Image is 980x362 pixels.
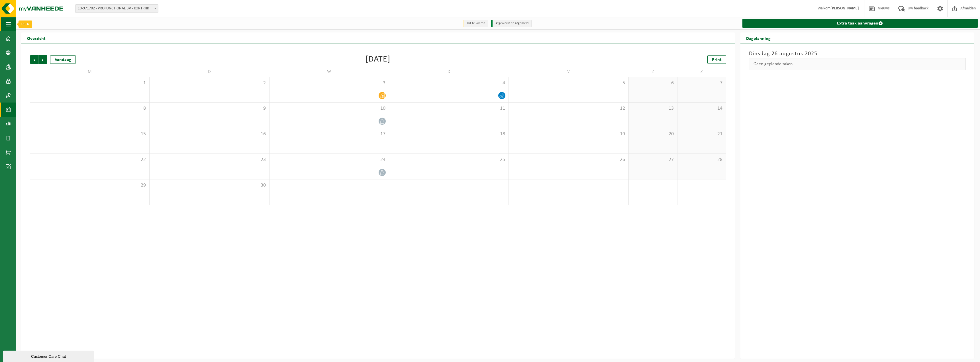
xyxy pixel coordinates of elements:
[21,32,51,44] h2: Overzicht
[512,105,625,112] span: 12
[392,157,506,163] span: 25
[33,80,146,86] span: 1
[152,131,266,137] span: 16
[152,182,266,189] span: 30
[707,55,726,64] a: Print
[33,157,146,163] span: 22
[830,6,859,11] strong: [PERSON_NAME]
[632,157,674,163] span: 27
[712,58,722,62] span: Print
[33,182,146,189] span: 29
[269,67,389,77] td: W
[742,19,978,28] a: Extra taak aanvragen
[632,80,674,86] span: 6
[491,20,532,27] li: Afgewerkt en afgemeld
[749,58,966,70] div: Geen geplande taken
[677,67,726,77] td: Z
[509,67,628,77] td: V
[152,105,266,112] span: 9
[680,157,723,163] span: 28
[749,50,966,58] h3: Dinsdag 26 augustus 2025
[75,5,158,13] span: 10-971702 - PROFUNCTIONAL BV - KORTRIJK
[50,55,76,64] div: Vandaag
[740,32,776,44] h2: Dagplanning
[366,55,390,64] div: [DATE]
[152,157,266,163] span: 23
[680,131,723,137] span: 21
[392,80,506,86] span: 4
[392,131,506,137] span: 18
[680,80,723,86] span: 7
[632,131,674,137] span: 20
[463,20,488,27] li: Uit te voeren
[75,4,158,13] span: 10-971702 - PROFUNCTIONAL BV - KORTRIJK
[272,80,386,86] span: 3
[272,105,386,112] span: 10
[33,131,146,137] span: 15
[512,157,625,163] span: 26
[389,67,509,77] td: D
[272,157,386,163] span: 24
[629,67,677,77] td: Z
[152,80,266,86] span: 2
[39,55,47,64] span: Volgende
[512,80,625,86] span: 5
[512,131,625,137] span: 19
[392,105,506,112] span: 11
[30,67,150,77] td: M
[272,131,386,137] span: 17
[33,105,146,112] span: 8
[3,349,95,362] iframe: chat widget
[30,55,38,64] span: Vorige
[632,105,674,112] span: 13
[680,105,723,112] span: 14
[150,67,269,77] td: D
